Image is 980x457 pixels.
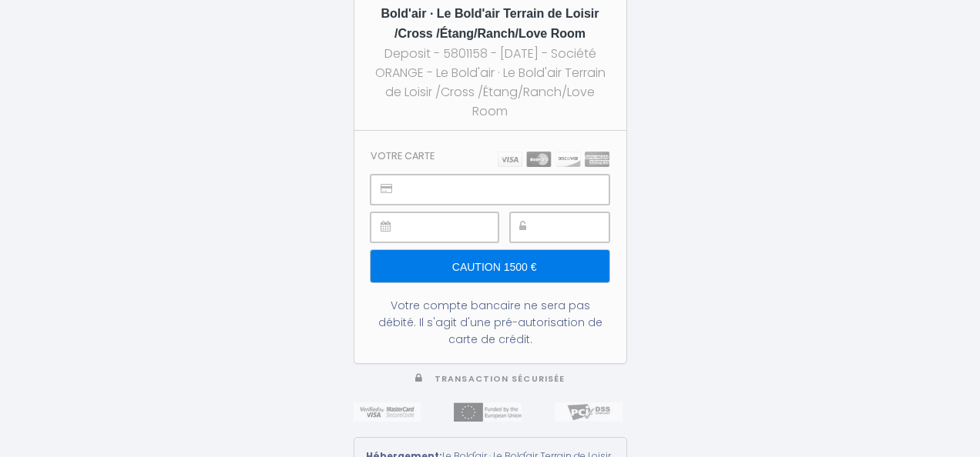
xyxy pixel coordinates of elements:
[371,297,609,348] div: Votre compte bancaire ne sera pas débité. Il s'agit d'une pré-autorisation de carte de crédit.
[545,213,609,242] iframe: Secure payment input frame
[368,44,612,122] div: Deposit - 5801158 - [DATE] - Société ORANGE - Le Bold'air · Le Bold'air Terrain de Loisir /Cross ...
[405,175,608,204] iframe: Secure payment input frame
[371,250,609,282] input: Caution 1500 €
[405,213,497,242] iframe: Secure payment input frame
[435,373,565,385] span: Transaction sécurisée
[371,150,435,162] h3: Votre carte
[498,152,609,167] img: carts.png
